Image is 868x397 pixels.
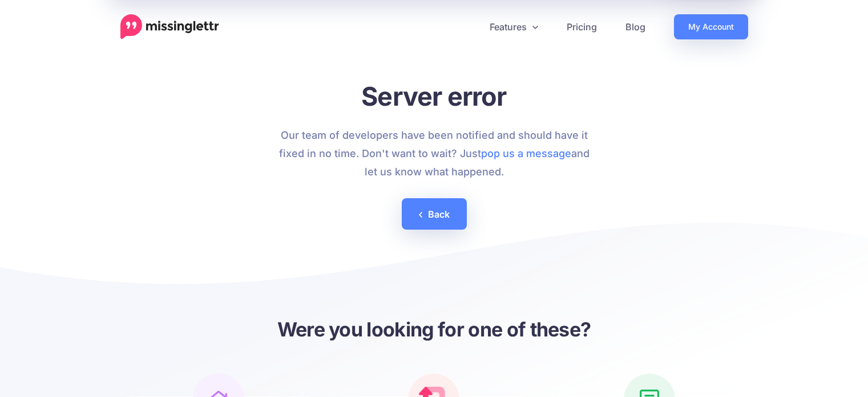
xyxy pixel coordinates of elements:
p: Our team of developers have been notified and should have it fixed in no time. Don't want to wait... [273,126,595,181]
a: Blog [611,14,660,39]
a: pop us a message [481,147,571,159]
a: Pricing [552,14,611,39]
h3: Were you looking for one of these? [120,316,748,342]
a: Features [475,14,552,39]
h1: Server error [273,81,595,112]
a: My Account [674,14,748,39]
a: Back [402,198,467,230]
